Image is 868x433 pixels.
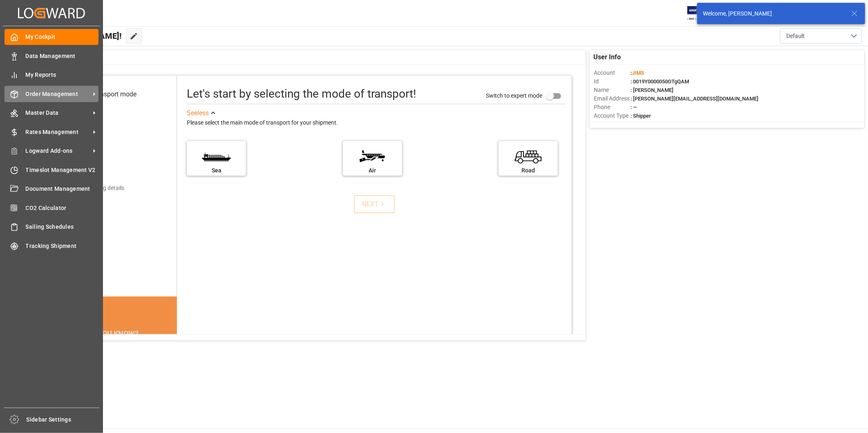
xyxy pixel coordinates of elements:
[26,242,99,250] span: Tracking Shipment
[26,128,90,136] span: Rates Management
[632,70,644,76] span: JIMS
[26,223,99,231] span: Sailing Schedules
[34,28,122,44] span: Hello [PERSON_NAME]!
[26,71,99,79] span: My Reports
[594,112,631,120] span: Account Type
[631,70,644,76] span: :
[594,52,621,62] span: User Info
[631,113,651,119] span: : Shipper
[187,85,416,103] div: Let's start by selecting the mode of transport!
[594,103,631,112] span: Phone
[4,219,98,235] a: Sailing Schedules
[73,184,124,192] div: Add shipping details
[73,89,136,99] div: Select transport mode
[46,325,177,342] div: DID YOU KNOW?
[27,415,100,424] span: Sidebar Settings
[187,108,209,118] div: See less
[486,92,542,99] span: Switch to expert mode
[4,67,98,83] a: My Reports
[191,166,242,175] div: Sea
[786,32,805,40] span: Default
[347,166,398,175] div: Air
[4,200,98,216] a: CO2 Calculator
[631,104,637,110] span: : —
[26,185,99,193] span: Document Management
[594,86,631,94] span: Name
[687,6,716,20] img: Exertis%20JAM%20-%20Email%20Logo.jpg_1722504956.jpg
[4,48,98,64] a: Data Management
[354,195,395,213] button: NEXT
[4,238,98,254] a: Tracking Shipment
[594,94,631,103] span: Email Address
[4,162,98,178] a: Timeslot Management V2
[780,28,862,44] button: open menu
[187,118,566,128] div: Please select the main mode of transport for your shipment.
[4,181,98,197] a: Document Management
[26,90,90,98] span: Order Management
[631,87,673,93] span: : [PERSON_NAME]
[4,29,98,45] a: My Cockpit
[631,96,758,102] span: : [PERSON_NAME][EMAIL_ADDRESS][DOMAIN_NAME]
[26,204,99,212] span: CO2 Calculator
[26,166,99,174] span: Timeslot Management V2
[26,147,90,155] span: Logward Add-ons
[703,9,843,18] div: Welcome, [PERSON_NAME]
[503,166,554,175] div: Road
[631,78,689,85] span: : 0019Y0000050OTgQAM
[594,77,631,86] span: Id
[26,52,99,60] span: Data Management
[26,109,90,117] span: Master Data
[26,33,99,41] span: My Cockpit
[362,199,387,209] div: NEXT
[594,69,631,77] span: Account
